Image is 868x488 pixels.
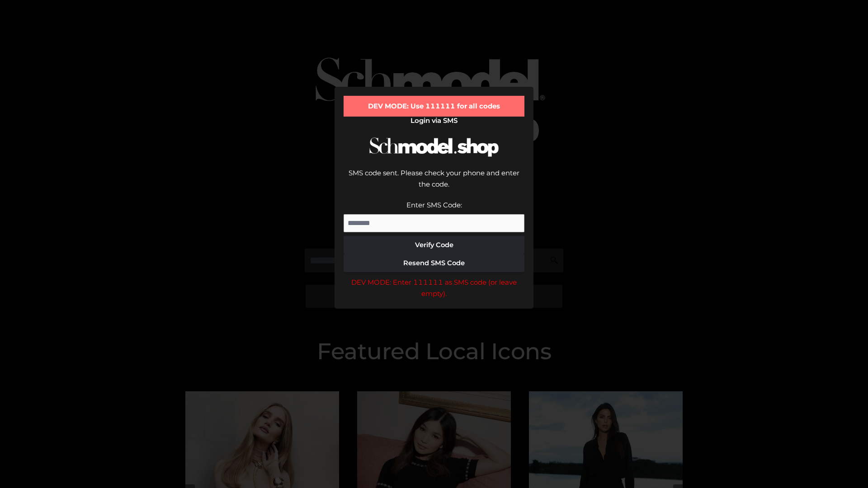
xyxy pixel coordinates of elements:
[344,254,524,272] button: Resend SMS Code
[344,167,524,199] div: SMS code sent. Please check your phone and enter the code.
[406,201,462,209] label: Enter SMS Code:
[344,117,524,125] h2: Login via SMS
[344,277,524,300] div: DEV MODE: Enter 111111 as SMS code (or leave empty).
[344,96,524,117] div: DEV MODE: Use 111111 for all codes
[366,129,502,165] img: Schmodel Logo
[344,236,524,254] button: Verify Code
